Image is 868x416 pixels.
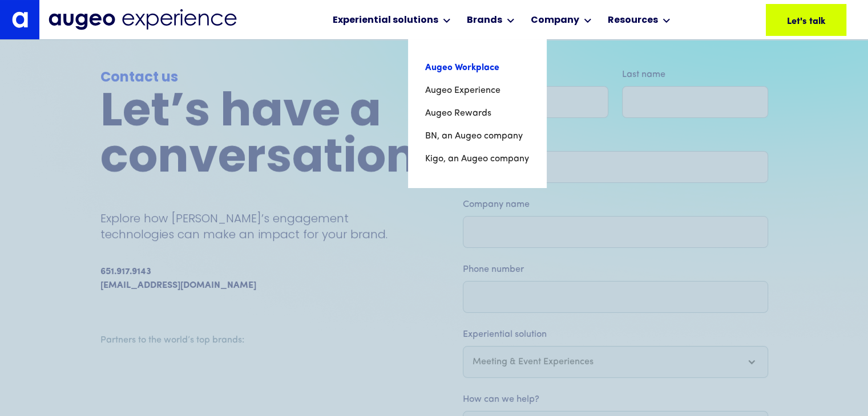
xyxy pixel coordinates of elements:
[12,11,28,27] img: Augeo's "a" monogram decorative logo in white.
[425,79,529,102] a: Augeo Experience
[425,102,529,125] a: Augeo Rewards
[425,56,529,79] a: Augeo Workplace
[333,14,438,27] div: Experiential solutions
[425,148,529,170] a: Kigo, an Augeo company
[49,9,237,30] img: Augeo Experience business unit full logo in midnight blue.
[425,125,529,148] a: BN, an Augeo company
[766,4,846,36] a: Let's talk
[408,39,546,187] nav: Brands
[531,14,579,27] div: Company
[467,14,502,27] div: Brands
[608,14,658,27] div: Resources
